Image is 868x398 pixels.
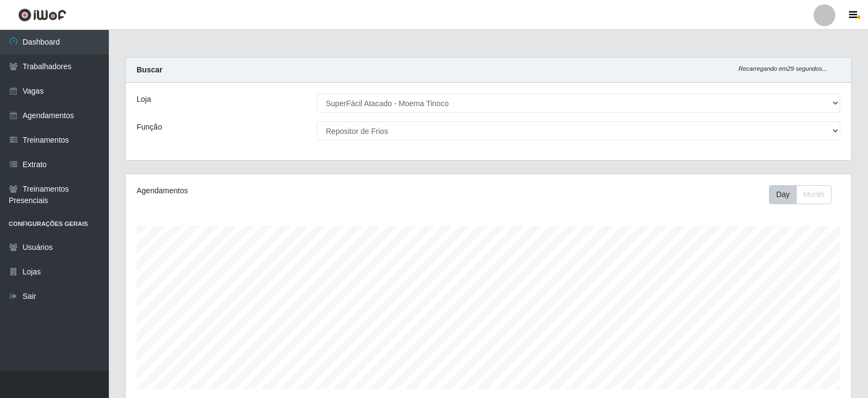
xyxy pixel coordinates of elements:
strong: Buscar [137,65,162,74]
div: Toolbar with button groups [769,185,840,204]
label: Função [137,121,162,133]
img: CoreUI Logo [18,8,66,22]
div: First group [769,185,832,204]
label: Loja [137,94,151,105]
button: Month [796,185,832,204]
button: Day [769,185,797,204]
i: Recarregando em 29 segundos... [738,65,827,72]
div: Agendamentos [137,185,420,197]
